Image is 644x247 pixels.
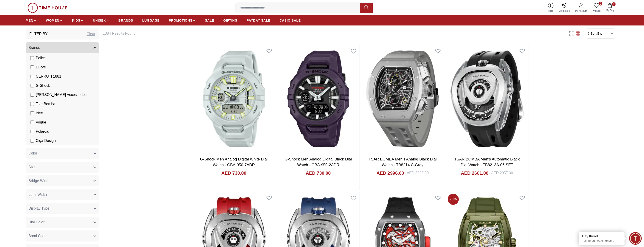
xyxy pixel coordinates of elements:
span: Polaroid [36,129,49,134]
button: Sort By: [585,31,602,36]
a: CASIO SALE [279,16,301,25]
a: PAYDAY SALE [247,16,270,25]
a: GIFTING [223,16,238,25]
a: G-Shock Men Analog Digital White Dial Watch - GBA-950-7ADR [200,157,268,167]
img: G-Shock Men Analog Digital Black Dial Watch - GBA-950-2ADR [277,45,359,153]
h6: 1384 Results Found [103,31,563,36]
div: Clear [87,31,95,37]
a: MEN [26,16,37,25]
span: My Account [573,9,589,13]
span: Police [36,55,46,61]
span: KIDS [72,18,80,23]
button: Band Color [26,230,99,241]
a: 0Wishlist [590,2,603,14]
img: TSAR BOMBA Men's Analog Black Dial Watch - TB8214 C-Grey [362,45,444,153]
a: Our Stores [556,2,572,14]
span: 20 % [448,194,459,205]
span: LUGGAGE [142,18,160,23]
button: 1My Bag [603,2,616,13]
h4: AED 730.00 [306,170,331,176]
a: SALE [205,16,214,25]
span: CASIO SALE [279,18,301,23]
div: AED 2957.00 [491,170,513,176]
a: UNISEX [93,16,109,25]
input: [PERSON_NAME] Accessories [30,93,34,97]
span: Vogue [36,120,46,125]
span: MEN [26,18,33,23]
span: Display Type [28,206,49,211]
span: CERRUTI 1881 [36,74,61,79]
span: PAYDAY SALE [247,18,270,23]
h4: AED 730.00 [221,170,246,176]
span: Size [28,164,36,170]
a: PROMOTIONS [169,16,196,25]
span: Dial Color [28,219,44,225]
input: Idee [30,111,34,115]
a: Help [546,2,556,14]
button: Bridge Width [26,175,99,186]
span: WOMEN [46,18,59,23]
input: G-Shock [30,84,34,87]
input: Ciga Design [30,139,34,143]
span: Lens Width [28,192,47,197]
span: Brands [28,45,40,51]
span: SALE [205,18,214,23]
span: Band Color [28,233,47,239]
a: KIDS [72,16,84,25]
a: WOMEN [46,16,63,25]
a: G-Shock Men Analog Digital Black Dial Watch - GBA-950-2ADR [285,157,352,167]
input: Vogue [30,121,34,124]
a: TSAR BOMBA Men's Analog Black Dial Watch - TB8214 C-Grey [368,157,437,167]
input: CERRUTI 1881 [30,75,34,78]
span: Bridge Width [28,178,50,184]
span: [PERSON_NAME] Accessories [36,92,86,98]
button: Color [26,148,99,159]
div: AED 3329.00 [407,170,428,176]
span: My Bag [604,9,616,12]
span: G-Shock [36,83,50,88]
button: Size [26,162,99,173]
span: 1 [612,2,616,6]
h3: Filter By [29,31,48,37]
span: Tsar Bomba [36,101,55,107]
span: PROMOTIONS [169,18,192,23]
span: Sort By: [590,31,602,36]
span: UNISEX [93,18,106,23]
div: Chat Widget [629,232,642,245]
span: Color [28,151,37,156]
span: Help [547,9,555,13]
input: Polaroid [30,130,34,133]
button: Dial Color [26,217,99,228]
img: ... [28,3,67,13]
span: Ducati [36,65,46,70]
span: GIFTING [223,18,238,23]
h4: AED 2996.00 [376,170,404,176]
input: Ducati [30,65,34,69]
span: BRANDS [119,18,133,23]
p: Talk to our watch expert! [582,239,621,243]
span: Idee [36,110,43,116]
button: Lens Width [26,189,99,200]
a: TSAR BOMBA Men's Automatic Black Dial Watch - TB8213A-06 SET [454,157,520,167]
div: Hey there! [582,234,621,239]
button: Brands [26,42,99,53]
span: Wishlist [591,9,602,13]
input: Tsar Bomba [30,102,34,106]
span: Ciga Design [36,138,56,143]
a: LUGGAGE [142,16,160,25]
span: Our Stores [557,9,572,13]
img: TSAR BOMBA Men's Automatic Black Dial Watch - TB8213A-06 SET [446,45,528,153]
span: 0 [599,2,602,6]
a: BRANDS [119,16,133,25]
h4: AED 2661.00 [461,170,488,176]
button: Display Type [26,203,99,214]
input: Police [30,56,34,60]
img: G-Shock Men Analog Digital White Dial Watch - GBA-950-7ADR [193,45,275,153]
